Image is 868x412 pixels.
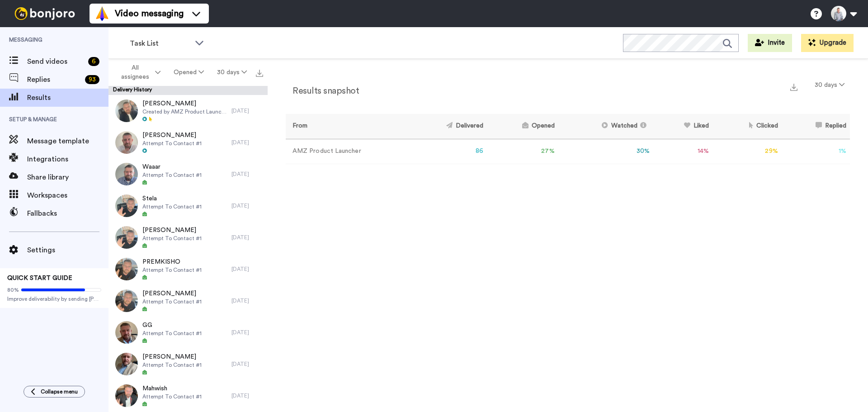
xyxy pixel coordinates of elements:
button: Export a summary of each team member’s results that match this filter now. [788,80,800,93]
a: WaaarAttempt To Contact #1[DATE] [108,158,268,190]
span: Video messaging [115,7,184,20]
span: [PERSON_NAME] [142,226,202,235]
div: [DATE] [231,297,263,304]
div: [DATE] [231,392,263,399]
a: [PERSON_NAME]Attempt To Contact #1[DATE] [108,348,268,380]
span: Attempt To Contact #1 [142,361,202,369]
a: GGAttempt To Contact #1[DATE] [108,317,268,348]
a: StelaAttempt To Contact #1[DATE] [108,190,268,222]
th: Opened [487,114,558,139]
img: bb233b6d-d572-425e-be41-0a818a4c4dc1-thumb.jpg [115,258,138,280]
span: Fallbacks [27,208,108,219]
span: QUICK START GUIDE [7,275,72,281]
img: export.svg [256,70,263,77]
span: Replies [27,74,81,85]
span: Attempt To Contact #1 [142,140,202,147]
span: Integrations [27,154,108,165]
a: MahwishAttempt To Contact #1[DATE] [108,380,268,412]
div: [DATE] [231,265,263,273]
span: [PERSON_NAME] [142,131,202,140]
th: From [286,114,409,139]
td: 1 % [782,139,850,164]
div: [DATE] [231,234,263,241]
td: 29 % [712,139,782,164]
span: Attempt To Contact #1 [142,298,202,305]
span: All assignees [117,63,153,81]
span: Send videos [27,56,85,67]
div: 6 [88,57,99,66]
span: Share library [27,172,108,183]
span: Created by AMZ Product Launcher [142,108,227,115]
h2: Results snapshot [286,86,359,96]
span: Attempt To Contact #1 [142,393,202,400]
td: AMZ Product Launcher [286,139,409,164]
div: [DATE] [231,360,263,368]
span: Attempt To Contact #1 [142,235,202,242]
td: 86 [409,139,487,164]
a: PREMKISHOAttempt To Contact #1[DATE] [108,253,268,285]
div: [DATE] [231,202,263,209]
div: [DATE] [231,170,263,178]
button: All assignees [110,60,167,85]
a: [PERSON_NAME]Attempt To Contact #1[DATE] [108,222,268,253]
img: vm-color.svg [95,6,109,21]
div: 93 [85,75,99,84]
a: [PERSON_NAME]Attempt To Contact #1[DATE] [108,285,268,317]
span: [PERSON_NAME] [142,289,202,298]
button: 30 days [210,64,253,81]
td: 27 % [487,139,558,164]
img: 04c69f53-fd27-4661-adcf-7b259d65ff2d-thumb.jpg [115,321,138,344]
th: Liked [653,114,712,139]
span: [PERSON_NAME] [142,352,202,361]
th: Delivered [409,114,487,139]
div: Delivery History [108,86,268,95]
div: [DATE] [231,329,263,336]
span: PREMKISHO [142,257,202,266]
td: 30 % [558,139,653,164]
span: Attempt To Contact #1 [142,330,202,337]
button: 30 days [809,77,850,93]
span: Mahwish [142,384,202,393]
a: [PERSON_NAME]Created by AMZ Product Launcher[DATE] [108,95,268,127]
img: export.svg [790,84,797,91]
span: GG [142,321,202,330]
button: Upgrade [801,34,854,52]
td: 14 % [653,139,712,164]
div: [DATE] [231,107,263,114]
img: 87d4121d-b41d-47ab-862e-143184c5f35e-thumb.jpg [115,289,138,312]
span: Improve deliverability by sending [PERSON_NAME]’s from your own email [7,295,101,303]
span: Attempt To Contact #1 [142,171,202,179]
div: [DATE] [231,139,263,146]
span: [PERSON_NAME] [142,99,227,108]
th: Replied [782,114,850,139]
span: Attempt To Contact #1 [142,266,202,274]
img: 7e4f4cc1-f695-4cab-ab86-920e4fd3529f-thumb.jpg [115,99,138,122]
img: 6ba7ed10-49f0-459e-9d6c-66c53323a99c-thumb.jpg [115,163,138,185]
img: 0ab1d6f6-8832-49b5-b69f-56bf99dea812-thumb.jpg [115,131,138,154]
span: Settings [27,245,108,256]
span: Waaar [142,162,202,171]
img: bj-logo-header-white.svg [11,7,79,20]
span: Attempt To Contact #1 [142,203,202,210]
button: Export all results that match these filters now. [253,66,266,79]
th: Watched [558,114,653,139]
img: 90deee84-530b-4105-839b-d8547e18d36f-thumb.jpg [115,226,138,249]
span: Collapse menu [41,388,78,395]
span: Results [27,92,108,103]
img: d80c42ff-5e9c-4d66-9ef6-99c114fd5dfe-thumb.jpg [115,384,138,407]
span: Message template [27,136,108,147]
span: Task List [130,38,190,49]
img: 63857c69-23e9-4f59-910e-a06d116cd82d-thumb.jpg [115,353,138,375]
a: [PERSON_NAME]Attempt To Contact #1[DATE] [108,127,268,158]
span: 80% [7,286,19,294]
button: Invite [748,34,792,52]
span: Workspaces [27,190,108,201]
img: c59abbd0-a8df-4194-ba4e-54f7eaf59977-thumb.jpg [115,194,138,217]
span: Stela [142,194,202,203]
button: Collapse menu [24,386,85,398]
th: Clicked [712,114,782,139]
button: Opened [167,64,211,81]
